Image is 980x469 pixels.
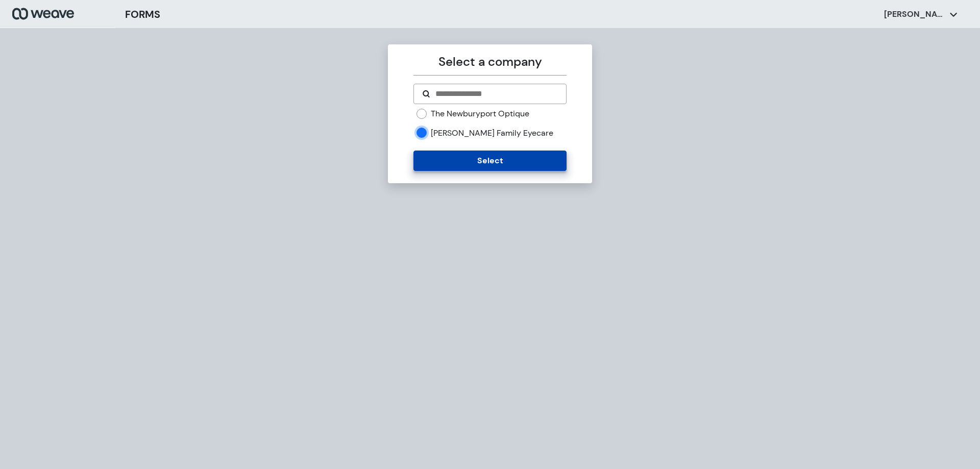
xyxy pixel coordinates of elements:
input: Search [434,88,557,100]
button: Select [413,151,566,171]
p: [PERSON_NAME] [884,9,945,20]
label: The Newburyport Optique [431,108,529,119]
h3: FORMS [125,7,160,22]
p: Select a company [413,53,566,71]
label: [PERSON_NAME] Family Eyecare [431,128,553,139]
